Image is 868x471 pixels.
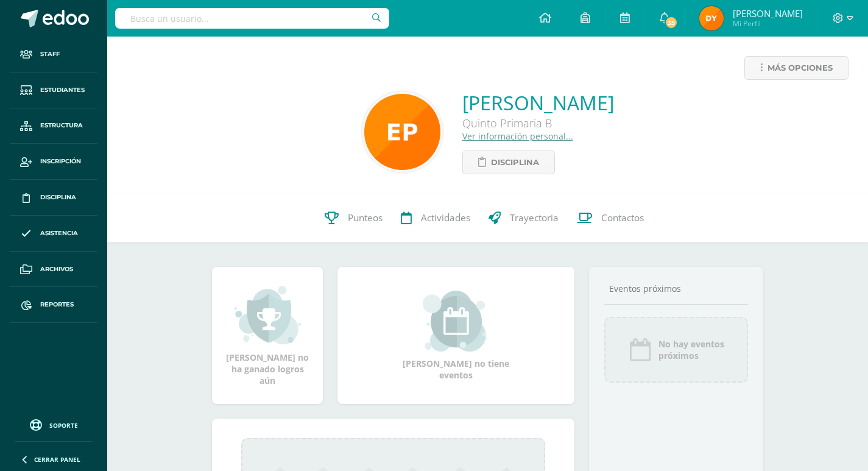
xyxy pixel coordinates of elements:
div: [PERSON_NAME] no tiene eventos [395,291,517,381]
img: event_icon.png [628,338,652,362]
a: Ver información personal... [462,130,573,142]
div: Quinto Primaria B [462,116,614,130]
span: Contactos [601,211,644,224]
div: [PERSON_NAME] no ha ganado logros aún [224,285,311,386]
img: c8daf5868487dcf723db5a2304d8d709.png [364,94,440,170]
span: Mi Perfil [733,18,803,29]
a: Soporte [15,416,93,433]
a: Estudiantes [10,73,97,108]
span: Disciplina [491,151,539,174]
span: Actividades [421,211,470,224]
a: Disciplina [462,151,555,174]
span: Inscripción [40,157,81,166]
img: event_small.png [423,291,489,352]
a: Inscripción [10,144,97,180]
span: Soporte [49,421,78,430]
img: 037b6ea60564a67d0a4f148695f9261a.png [699,6,724,30]
a: Contactos [568,194,653,243]
span: 35 [665,16,678,29]
a: Asistencia [10,216,97,252]
a: Reportes [10,287,97,323]
span: Trayectoria [510,211,559,224]
a: [PERSON_NAME] [462,90,614,116]
a: Archivos [10,252,97,288]
span: Cerrar panel [34,455,80,464]
span: Disciplina [40,193,76,202]
img: achievement_small.png [235,285,301,345]
span: Staff [40,49,60,59]
span: No hay eventos próximos [658,338,724,361]
span: [PERSON_NAME] [733,7,803,19]
a: Trayectoria [479,194,568,243]
input: Busca un usuario... [115,8,389,29]
a: Disciplina [10,180,97,216]
a: Más opciones [744,56,849,80]
span: Asistencia [40,228,78,238]
span: Archivos [40,264,73,274]
span: Más opciones [767,57,833,79]
a: Punteos [316,194,392,243]
a: Actividades [392,194,479,243]
span: Estructura [40,121,83,130]
span: Estudiantes [40,85,85,95]
span: Punteos [348,211,383,224]
a: Staff [10,37,97,73]
div: Eventos próximos [604,283,748,294]
span: Reportes [40,300,74,310]
a: Estructura [10,108,97,144]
